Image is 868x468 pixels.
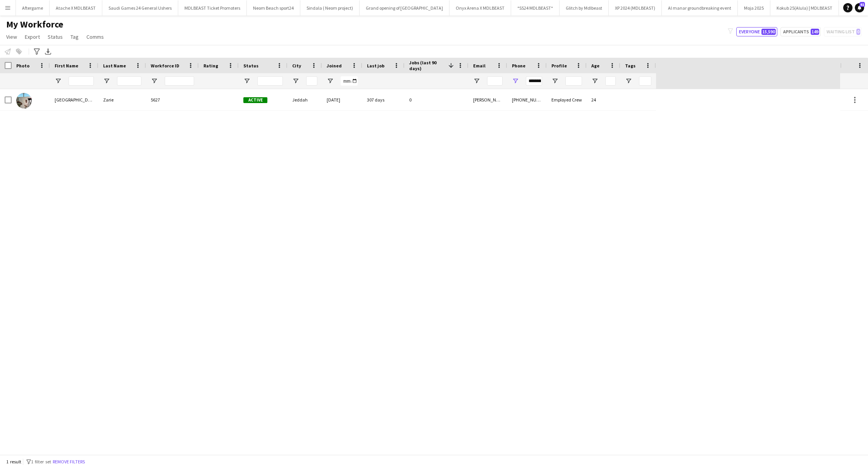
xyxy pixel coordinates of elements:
app-action-btn: Advanced filters [32,47,41,56]
div: [PERSON_NAME][EMAIL_ADDRESS][DOMAIN_NAME] [468,89,507,110]
app-action-btn: Export XLSX [43,47,53,56]
span: Jobs (last 90 days) [409,60,445,71]
button: Open Filter Menu [551,77,558,84]
input: First Name Filter Input [69,76,94,86]
div: 24 [587,89,620,110]
span: Tag [71,33,79,40]
span: Rating [203,63,218,69]
span: 149 [811,29,819,35]
button: Applicants149 [780,27,821,36]
div: Jeddah [288,89,322,110]
span: Age [591,63,599,69]
input: Profile Filter Input [565,76,582,86]
span: Last job [367,63,384,69]
span: 15,590 [761,29,776,35]
div: 307 days [362,89,405,110]
span: Active [243,97,267,103]
button: Remove filters [51,458,86,466]
button: Sindala ( Neom project) [300,0,360,15]
div: Employed Crew [547,89,587,110]
a: Export [22,32,43,42]
button: Open Filter Menu [512,77,519,84]
button: Everyone15,590 [736,27,777,36]
button: Kokub 25(Alula) | MDLBEAST [770,0,839,15]
div: [DATE] [322,89,362,110]
span: Photo [16,63,29,69]
button: *SS24 MDLBEAST* [511,0,560,15]
span: Last Name [103,63,126,69]
button: Open Filter Menu [292,77,299,84]
span: Workforce ID [151,63,179,69]
img: Turki Zarie [16,93,32,108]
a: Tag [67,32,82,42]
input: Joined Filter Input [341,76,358,86]
a: Status [45,32,66,42]
div: 0 [405,89,468,110]
button: Open Filter Menu [55,77,62,84]
button: Aftergame [16,0,50,15]
span: City [292,63,301,69]
input: Tags Filter Input [639,76,651,86]
button: Atache X MDLBEAST [50,0,102,15]
button: Open Filter Menu [591,77,598,84]
span: First Name [55,63,78,69]
button: Open Filter Menu [243,77,250,84]
button: Grand opening of [GEOGRAPHIC_DATA] [360,0,449,15]
button: Open Filter Menu [625,77,632,84]
div: [PHONE_NUMBER] [507,89,547,110]
button: XP 2024 (MDLBEAST) [609,0,662,15]
span: Status [243,63,258,69]
div: [GEOGRAPHIC_DATA] [50,89,98,110]
button: Open Filter Menu [151,77,158,84]
span: Joined [327,63,342,69]
input: Status Filter Input [257,76,283,86]
button: Al manar groundbreaking event [662,0,738,15]
input: Age Filter Input [605,76,616,86]
span: 1 filter set [31,459,51,465]
button: Open Filter Menu [327,77,334,84]
input: Phone Filter Input [526,76,542,86]
input: Last Name Filter Input [117,76,141,86]
button: Onyx Arena X MDLBEAST [449,0,511,15]
div: Zarie [98,89,146,110]
button: Neom Beach sport24 [247,0,300,15]
span: View [6,33,17,40]
span: Tags [625,63,635,69]
button: Moja 2025 [738,0,770,15]
a: View [3,32,20,42]
button: Glitch by Mdlbeast [560,0,609,15]
button: MDLBEAST Ticket Promoters [178,0,247,15]
span: My Workforce [6,19,63,30]
span: Comms [86,33,104,40]
span: Status [48,33,63,40]
span: Export [25,33,40,40]
input: Workforce ID Filter Input [165,76,194,86]
a: 61 [855,3,864,12]
input: Email Filter Input [487,76,503,86]
div: 5627 [146,89,199,110]
button: Open Filter Menu [473,77,480,84]
span: Phone [512,63,525,69]
input: City Filter Input [306,76,317,86]
span: 61 [859,2,865,7]
span: Profile [551,63,567,69]
span: Email [473,63,486,69]
a: Comms [83,32,107,42]
button: Open Filter Menu [103,77,110,84]
button: Saudi Games 24 General Ushers [102,0,178,15]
